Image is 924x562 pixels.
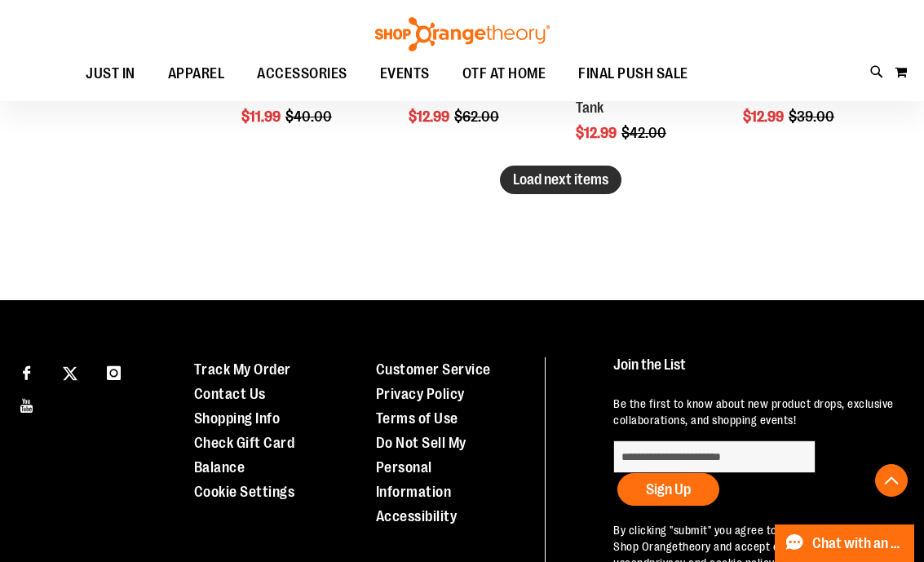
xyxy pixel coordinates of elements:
span: $12.99 [409,108,452,125]
a: ACCESSORIES [241,55,364,93]
img: Shop Orangetheory [373,17,552,51]
span: Load next items [513,171,608,188]
p: Be the first to know about new product drops, exclusive collaborations, and shopping events! [613,396,897,428]
button: Chat with an Expert [775,524,915,562]
a: Accessibility [376,508,458,524]
a: Privacy Policy [376,386,465,402]
a: Cookie Settings [194,484,295,500]
span: Sign Up [646,481,691,498]
span: $62.00 [454,108,502,125]
a: Visit our Instagram page [99,357,128,386]
span: $40.00 [285,108,334,125]
span: EVENTS [380,55,430,92]
a: JUST IN [69,55,152,93]
a: Shopping Info [194,410,281,427]
img: Twitter [63,366,77,381]
span: $12.99 [576,125,619,141]
a: Contact Us [194,386,266,402]
h4: Join the List [613,357,897,387]
span: $11.99 [241,108,283,125]
button: Back To Top [875,464,908,497]
span: OTF AT HOME [462,55,546,92]
a: Terms of Use [376,410,458,427]
span: $42.00 [621,125,669,141]
a: Visit our Facebook page [12,357,41,386]
span: ACCESSORIES [257,55,347,92]
a: OTF AT HOME [446,55,563,93]
a: Check Gift Card Balance [194,435,295,476]
span: $12.99 [743,108,786,125]
button: Sign Up [617,473,719,506]
a: Do Not Sell My Personal Information [376,435,466,500]
span: JUST IN [86,55,135,92]
a: Customer Service [376,361,491,378]
span: $39.00 [789,108,837,125]
a: EVENTS [364,55,446,93]
a: Visit our Youtube page [12,390,41,418]
span: Chat with an Expert [812,536,904,551]
a: FINAL PUSH SALE [562,55,705,92]
span: APPAREL [168,55,225,92]
a: Visit our X page [56,357,85,386]
button: Load next items [500,166,621,194]
a: Track My Order [194,361,291,378]
span: FINAL PUSH SALE [578,55,688,92]
a: APPAREL [152,55,241,93]
input: enter email [613,440,816,473]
